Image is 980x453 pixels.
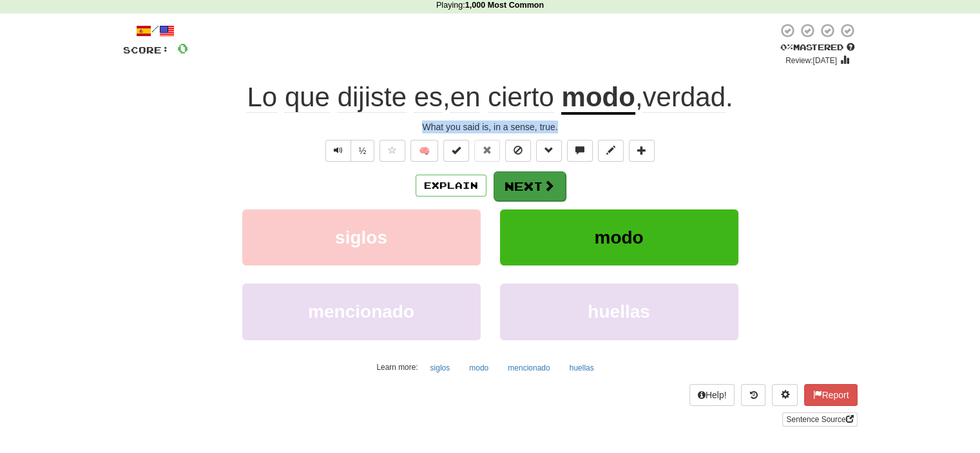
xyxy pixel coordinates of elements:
[285,82,330,113] span: que
[380,140,405,162] button: Favorite sentence (alt+f)
[247,82,561,113] span: ,
[567,140,593,162] button: Discuss sentence (alt+u)
[423,358,457,378] button: siglos
[500,284,738,340] button: huellas
[325,140,351,162] button: Play sentence audio (ctl+space)
[594,227,643,247] span: modo
[598,140,624,162] button: Edit sentence (alt+d)
[500,209,738,265] button: modo
[741,384,765,406] button: Round history (alt+y)
[785,56,837,65] small: Review: [DATE]
[561,82,635,115] u: modo
[588,302,649,322] span: huellas
[462,358,495,378] button: modo
[689,384,735,406] button: Help!
[242,284,481,340] button: mencionado
[804,384,857,406] button: Report
[629,140,655,162] button: Add to collection (alt+a)
[177,40,188,56] span: 0
[782,412,857,427] a: Sentence Source
[416,175,486,197] button: Explain
[247,82,277,113] span: Lo
[635,82,733,113] span: , .
[488,82,554,113] span: cierto
[335,227,387,247] span: siglos
[338,82,407,113] span: dijiste
[536,140,562,162] button: Grammar (alt+g)
[123,120,858,133] div: What you said is, in a sense, true.
[494,171,566,201] button: Next
[414,82,443,113] span: es
[443,140,469,162] button: Set this sentence to 100% Mastered (alt+m)
[780,42,793,52] span: 0 %
[351,140,375,162] button: ½
[474,140,500,162] button: Reset to 0% Mastered (alt+r)
[323,140,375,162] div: Text-to-speech controls
[450,82,481,113] span: en
[376,363,418,372] small: Learn more:
[562,358,601,378] button: huellas
[242,209,481,265] button: siglos
[123,23,188,39] div: /
[501,358,557,378] button: mencionado
[465,1,544,10] strong: 1,000 Most Common
[410,140,438,162] button: 🧠
[123,44,169,55] span: Score:
[642,82,725,113] span: verdad
[308,302,414,322] span: mencionado
[778,42,858,53] div: Mastered
[505,140,531,162] button: Ignore sentence (alt+i)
